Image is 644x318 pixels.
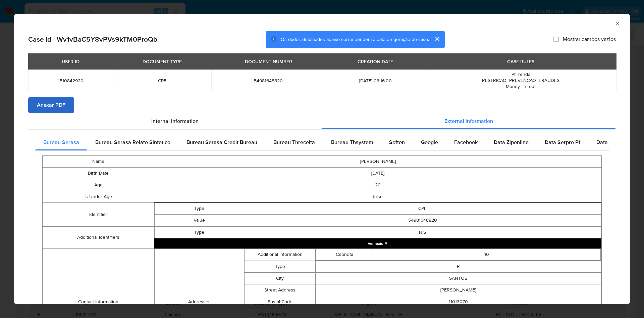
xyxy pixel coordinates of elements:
[563,36,616,43] span: Mostrar campos vazios
[155,214,244,226] td: Value
[316,261,601,272] td: R
[43,179,154,191] td: Age
[58,56,84,67] div: USER ID
[545,138,580,146] span: Data Serpro Pf
[35,134,609,150] div: Detailed external info
[28,97,74,113] button: Anexar PDF
[186,138,257,146] span: Bureau Serasa Credit Bureau
[244,261,316,272] td: Type
[155,226,244,238] td: Type
[154,191,602,202] td: false
[316,284,601,296] td: [PERSON_NAME]
[95,138,170,146] span: Bureau Serasa Relato Sintetico
[244,202,601,214] td: CPF
[316,248,373,260] td: Cepnota
[354,56,397,67] div: CREATION DATE
[241,56,296,67] div: DOCUMENT NUMBER
[219,78,318,84] span: 54981648820
[596,138,632,146] span: Data Serpro Pj
[494,138,529,146] span: Data Ziponline
[506,83,536,90] span: Money_in_out
[43,202,154,226] td: Identifier
[154,167,602,179] td: [DATE]
[331,138,373,146] span: Bureau Thsystem
[273,138,315,146] span: Bureau Threceita
[244,214,601,226] td: 54981648820
[139,56,186,67] div: DOCUMENT TYPE
[482,77,559,84] span: RESTRICAO_PREVENCAO_FRAUDES
[244,226,601,238] td: NIS
[244,248,316,261] td: Additional Information
[429,31,445,47] button: cerrar
[553,37,559,42] input: Mostrar campos vazios
[316,296,601,308] td: 11013070
[244,284,316,296] td: Street Address
[244,272,316,284] td: City
[334,78,417,84] span: [DATE] 03:16:00
[281,36,429,43] span: Os dados detalhados abaixo correspondem à data de geração do caso.
[512,71,530,78] span: Pf_renda
[614,20,620,26] button: Fechar a janela
[454,138,478,146] span: Facebook
[154,238,601,248] button: Expand array
[154,179,602,191] td: 20
[155,202,244,214] td: Type
[43,155,154,167] td: Name
[36,78,105,84] span: 1510842920
[389,138,405,146] span: Softon
[28,35,157,44] h2: Case Id - Wv1vBaC5Y8vPVs9kTM0ProQb
[154,155,602,167] td: [PERSON_NAME]
[316,272,601,284] td: SANTOS
[503,56,538,67] div: CASE RULES
[421,138,438,146] span: Google
[43,138,79,146] span: Bureau Serasa
[373,248,601,260] td: 10
[151,117,199,125] span: Internal information
[37,98,65,112] span: Anexar PDF
[43,226,154,248] td: Additional Identifiers
[14,14,630,304] div: closure-recommendation-modal
[43,191,154,202] td: Is Under Age
[121,78,203,84] span: CPF
[444,117,493,125] span: External information
[43,167,154,179] td: Birth Date
[244,296,316,308] td: Postal Code
[28,113,616,129] div: Detailed info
